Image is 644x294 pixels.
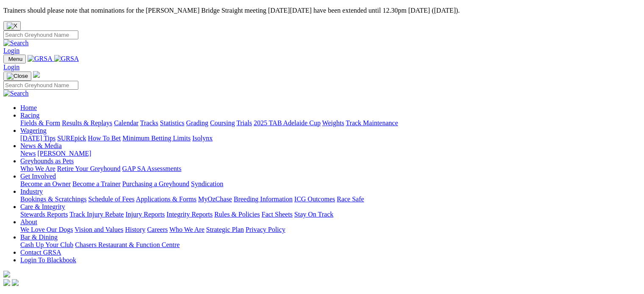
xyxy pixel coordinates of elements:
[20,135,641,142] div: Wagering
[262,211,293,218] a: Fact Sheets
[57,135,86,142] a: SUREpick
[20,135,55,142] a: [DATE] Tips
[186,119,208,126] a: Grading
[3,71,31,81] button: Toggle navigation
[37,150,91,157] a: [PERSON_NAME]
[20,119,60,126] a: Fields & Form
[57,165,121,172] a: Retire Your Greyhound
[169,226,205,233] a: Who We Are
[20,165,55,172] a: Who We Are
[62,119,112,126] a: Results & Replays
[3,7,641,14] p: Trainers should please note that nominations for the [PERSON_NAME] Bridge Straight meeting [DATE]...
[140,119,158,126] a: Tracks
[3,279,10,286] img: facebook.svg
[20,249,61,256] a: Contact GRSA
[20,188,43,195] a: Industry
[114,119,138,126] a: Calendar
[20,234,58,241] a: Bar & Dining
[3,21,21,30] button: Close
[20,180,641,188] div: Get Involved
[234,195,293,203] a: Breeding Information
[20,241,641,249] div: Bar & Dining
[20,150,36,157] a: News
[88,135,121,142] a: How To Bet
[3,55,26,63] button: Toggle navigation
[122,180,189,187] a: Purchasing a Greyhound
[20,226,73,233] a: We Love Our Dogs
[122,165,182,172] a: GAP SA Assessments
[3,63,19,71] a: Login
[346,119,398,126] a: Track Maintenance
[7,73,28,80] img: Close
[20,211,641,218] div: Care & Integrity
[72,180,121,187] a: Become a Trainer
[294,211,333,218] a: Stay On Track
[166,211,213,218] a: Integrity Reports
[3,271,10,278] img: logo-grsa-white.png
[236,119,252,126] a: Trials
[246,226,285,233] a: Privacy Policy
[20,165,641,173] div: Greyhounds as Pets
[20,180,71,187] a: Become an Owner
[125,211,165,218] a: Injury Reports
[136,195,196,203] a: Applications & Forms
[192,135,213,142] a: Isolynx
[3,90,29,97] img: Search
[20,195,641,203] div: Industry
[7,22,17,29] img: X
[198,195,232,203] a: MyOzChase
[3,39,29,47] img: Search
[20,127,47,134] a: Wagering
[147,226,168,233] a: Careers
[122,135,191,142] a: Minimum Betting Limits
[20,241,73,248] a: Cash Up Your Club
[20,218,37,225] a: About
[12,279,19,286] img: twitter.svg
[254,119,321,126] a: 2025 TAB Adelaide Cup
[20,142,62,149] a: News & Media
[160,119,185,126] a: Statistics
[20,150,641,157] div: News & Media
[191,180,223,187] a: Syndication
[20,173,56,180] a: Get Involved
[125,226,145,233] a: History
[3,81,78,90] input: Search
[20,119,641,127] div: Racing
[28,55,53,63] img: GRSA
[20,256,76,264] a: Login To Blackbook
[210,119,235,126] a: Coursing
[20,226,641,234] div: About
[20,104,37,111] a: Home
[322,119,344,126] a: Weights
[206,226,244,233] a: Strategic Plan
[75,241,180,248] a: Chasers Restaurant & Function Centre
[294,195,335,203] a: ICG Outcomes
[88,195,134,203] a: Schedule of Fees
[20,203,65,210] a: Care & Integrity
[20,157,74,165] a: Greyhounds as Pets
[54,55,79,63] img: GRSA
[214,211,260,218] a: Rules & Policies
[20,112,39,119] a: Racing
[3,30,78,39] input: Search
[69,211,124,218] a: Track Injury Rebate
[337,195,364,203] a: Race Safe
[3,47,19,54] a: Login
[75,226,123,233] a: Vision and Values
[33,71,40,78] img: logo-grsa-white.png
[8,56,22,62] span: Menu
[20,211,68,218] a: Stewards Reports
[20,195,86,203] a: Bookings & Scratchings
